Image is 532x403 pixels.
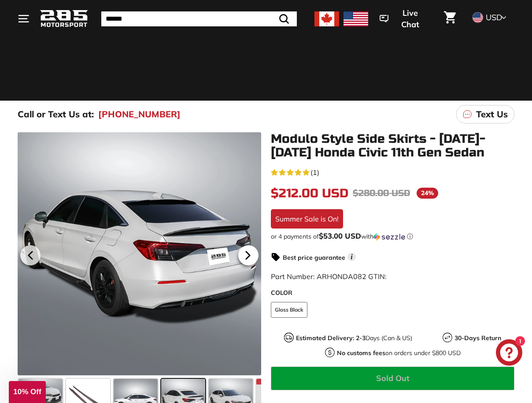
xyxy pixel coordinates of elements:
span: $280.00 USD [353,188,410,199]
span: Sold Out [376,373,410,383]
p: Call or Text Us at: [18,108,94,121]
p: on orders under $800 USD [337,349,461,358]
span: 24% [417,188,438,199]
a: [PHONE_NUMBER] [98,108,181,121]
img: Logo_285_Motorsport_areodynamics_components [40,8,88,29]
strong: 30-Days Return [454,334,501,342]
div: Summer Sale is On! [271,209,343,229]
div: or 4 payments of$53.00 USDwithSezzle Click to learn more about Sezzle [271,232,514,241]
label: COLOR [271,288,514,298]
span: USD [486,12,502,22]
p: Days (Can & US) [296,334,412,343]
div: or 4 payments of with [271,232,514,241]
p: Text Us [476,108,508,121]
span: $53.00 USD [319,231,361,240]
span: 10% Off [13,388,41,396]
span: Part Number: ARHONDA082 GTIN: [271,272,387,281]
inbox-online-store-chat: Shopify online store chat [493,339,525,368]
span: Live Chat [393,7,427,30]
h1: Modulo Style Side Skirts - [DATE]-[DATE] Honda Civic 11th Gen Sedan [271,132,514,160]
a: Text Us [456,105,514,123]
div: 10% Off [9,381,46,403]
input: Search [101,11,297,26]
button: Live Chat [368,2,439,35]
a: 5.0 rating (1 votes) [271,166,514,178]
img: Sezzle [373,233,405,241]
span: i [347,253,356,261]
a: Cart [439,4,461,34]
strong: No customs fees [337,349,385,357]
span: (1) [310,167,319,178]
button: Sold Out [271,367,514,390]
span: $212.00 USD [271,186,348,201]
strong: Estimated Delivery: 2-3 [296,334,366,342]
strong: Best price guarantee [283,254,345,261]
